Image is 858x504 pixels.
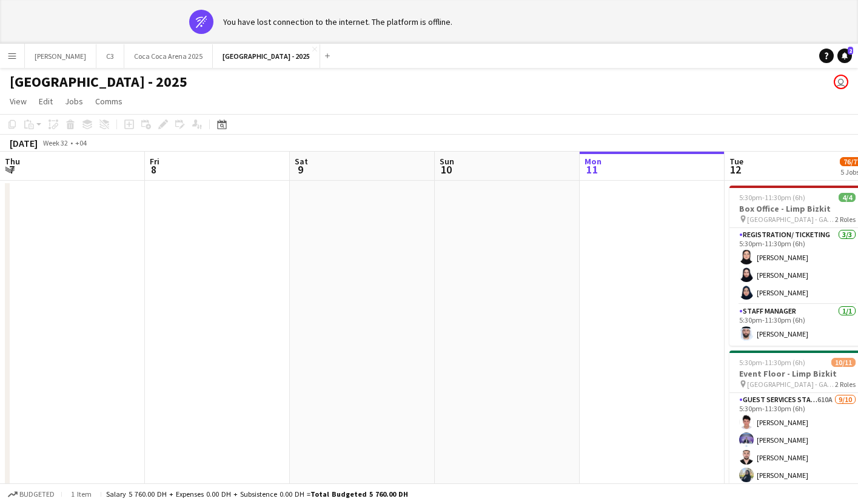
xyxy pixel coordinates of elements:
[3,163,20,176] span: 7
[834,75,848,89] app-user-avatar: Marisol Pestano
[106,489,408,499] div: Salary 5 760.00 DH + Expenses 0.00 DH + Subsistence 0.00 DH =
[34,93,58,109] a: Edit
[25,44,96,68] button: [PERSON_NAME]
[837,49,852,63] a: 2
[310,489,408,499] span: Total Budgeted 5 760.00 DH
[729,156,743,167] span: Tue
[150,156,159,167] span: Fri
[96,44,124,68] button: C3
[739,358,805,367] span: 5:30pm-11:30pm (6h)
[739,193,805,202] span: 5:30pm-11:30pm (6h)
[40,138,70,147] span: Week 32
[213,44,320,68] button: [GEOGRAPHIC_DATA] - 2025
[295,156,308,167] span: Sat
[747,215,835,224] span: [GEOGRAPHIC_DATA] - GATE 7
[747,380,835,389] span: [GEOGRAPHIC_DATA] - GATE 7
[585,156,602,167] span: Mon
[848,47,853,55] span: 2
[728,163,743,176] span: 12
[124,44,213,68] button: Coca Coca Arena 2025
[60,93,88,109] a: Jobs
[10,73,187,91] h1: [GEOGRAPHIC_DATA] - 2025
[75,138,87,147] div: +04
[148,163,159,176] span: 8
[438,163,454,176] span: 10
[583,163,602,176] span: 11
[5,156,20,167] span: Thu
[10,137,38,149] div: [DATE]
[95,96,122,107] span: Comms
[835,380,856,389] span: 2 Roles
[835,215,856,224] span: 2 Roles
[839,193,856,202] span: 4/4
[39,96,53,107] span: Edit
[440,156,454,167] span: Sun
[65,96,83,107] span: Jobs
[19,490,55,499] span: Budgeted
[223,16,452,27] div: You have lost connection to the internet. The platform is offline.
[67,489,96,499] span: 1 item
[293,163,308,176] span: 9
[5,93,32,109] a: View
[90,93,127,109] a: Comms
[831,358,856,367] span: 10/11
[6,488,56,501] button: Budgeted
[10,96,27,107] span: View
